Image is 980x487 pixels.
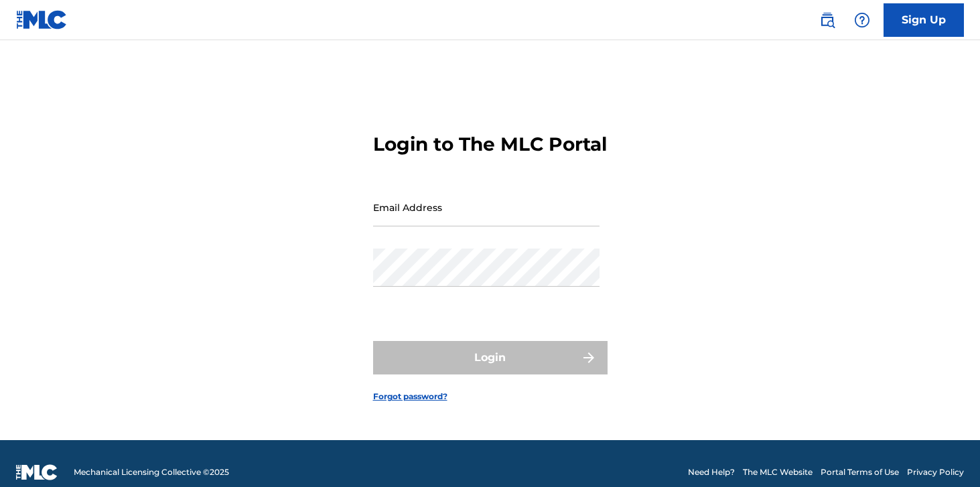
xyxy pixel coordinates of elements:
[16,10,68,29] img: MLC Logo
[884,3,964,37] a: Sign Up
[821,466,899,478] a: Portal Terms of Use
[373,133,607,156] h3: Login to The MLC Portal
[814,7,841,33] a: Public Search
[819,12,835,28] img: search
[907,466,964,478] a: Privacy Policy
[688,466,735,478] a: Need Help?
[16,464,58,480] img: logo
[74,466,229,478] span: Mechanical Licensing Collective © 2025
[373,391,447,403] a: Forgot password?
[849,7,876,33] div: Help
[854,12,870,28] img: help
[743,466,813,478] a: The MLC Website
